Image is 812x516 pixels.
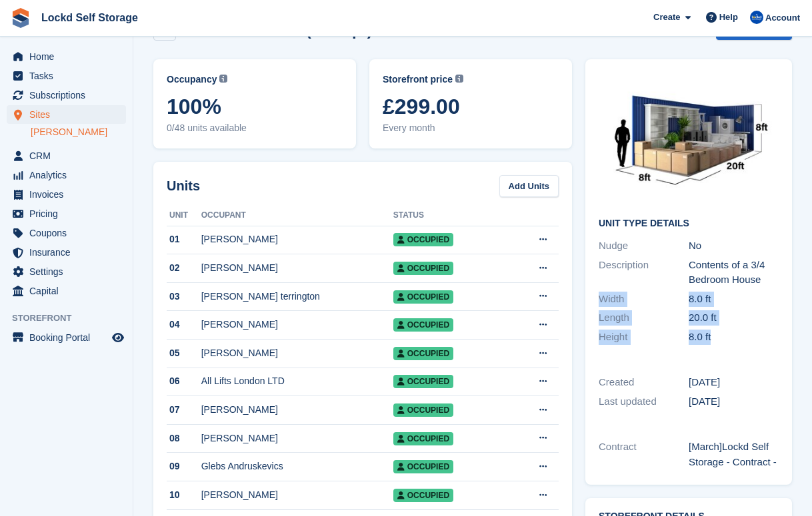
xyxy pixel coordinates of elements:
div: No [689,238,779,254]
span: 0/48 units available [167,121,343,135]
th: Unit [167,205,201,226]
div: Glebs Andruskevics [201,459,393,473]
img: Jonny Bleach [750,11,763,24]
div: All Lifts London LTD [201,374,393,388]
div: 09 [167,459,201,473]
a: menu [7,204,126,223]
a: menu [7,47,126,66]
a: menu [7,243,126,262]
span: Invoices [29,185,109,204]
div: Contract [599,439,689,469]
span: CRM [29,146,109,165]
span: Occupied [393,375,453,388]
div: 20.0 ft [689,310,779,326]
span: Occupied [393,233,453,246]
div: Nudge [599,238,689,254]
span: Insurance [29,243,109,262]
div: 05 [167,346,201,360]
div: Length [599,310,689,326]
span: Settings [29,262,109,281]
span: Tasks [29,67,109,85]
th: Occupant [201,205,393,226]
div: 8.0 ft [689,330,779,345]
a: menu [7,282,126,300]
a: Add Units [499,175,559,197]
span: Occupied [393,318,453,332]
span: Occupied [393,290,453,304]
div: Last updated [599,394,689,409]
img: stora-icon-8386f47178a22dfd0bd8f6a31ec36ba5ce8667c1dd55bd0f319d3a0aa187defe.svg [11,8,31,28]
div: 10 [167,488,201,502]
span: Subscriptions [29,86,109,105]
span: Occupied [393,262,453,275]
a: [PERSON_NAME] [31,126,126,138]
h2: Unit Type details [599,218,779,229]
span: £299.00 [383,95,559,119]
a: menu [7,86,126,105]
a: menu [7,105,126,124]
span: Occupancy [167,73,217,87]
div: 01 [167,232,201,246]
th: Status [393,205,514,226]
span: Storefront [12,312,133,325]
div: [PERSON_NAME] [201,488,393,502]
span: Booking Portal [29,328,109,347]
div: [PERSON_NAME] [201,431,393,445]
img: icon-info-grey-7440780725fd019a000dd9b08b2336e03edf1995a4989e88bcd33f0948082b44.svg [219,75,227,83]
span: Analytics [29,166,109,184]
div: [PERSON_NAME] [201,232,393,246]
div: 06 [167,374,201,388]
span: Storefront price [383,73,453,87]
div: [DATE] [689,375,779,390]
a: menu [7,185,126,204]
div: 8.0 ft [689,292,779,307]
span: Create [653,11,680,24]
div: [PERSON_NAME] [201,346,393,360]
div: 03 [167,290,201,304]
span: Every month [383,121,559,135]
div: [DATE] [689,394,779,409]
div: [PERSON_NAME] [201,261,393,275]
div: Created [599,375,689,390]
span: Occupied [393,460,453,473]
a: Preview store [110,330,126,346]
span: Account [765,11,800,25]
span: Occupied [393,403,453,417]
a: menu [7,166,126,184]
img: icon-info-grey-7440780725fd019a000dd9b08b2336e03edf1995a4989e88bcd33f0948082b44.svg [455,75,463,83]
span: Pricing [29,204,109,223]
div: [March]Lockd Self Storage - Contract - [689,439,779,469]
span: 100% [167,95,343,119]
div: Description [599,258,689,288]
span: Occupied [393,489,453,502]
div: Height [599,330,689,345]
a: menu [7,262,126,281]
div: [PERSON_NAME] [201,403,393,417]
span: Occupied [393,347,453,360]
h2: Units [167,176,200,196]
a: menu [7,224,126,242]
span: Coupons [29,224,109,242]
div: [PERSON_NAME] terrington [201,290,393,304]
span: Help [719,11,738,24]
a: menu [7,328,126,347]
div: [PERSON_NAME] [201,318,393,332]
div: Width [599,292,689,307]
a: menu [7,67,126,85]
div: Contents of a 3/4 Bedroom House [689,258,779,288]
a: Lockd Self Storage [36,7,143,29]
span: Home [29,47,109,66]
div: 08 [167,431,201,445]
div: 07 [167,403,201,417]
span: Capital [29,282,109,300]
div: 02 [167,261,201,275]
span: Occupied [393,432,453,445]
a: menu [7,146,126,165]
span: Sites [29,105,109,124]
img: 20-ft-container.jpg [599,73,779,208]
div: 04 [167,318,201,332]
